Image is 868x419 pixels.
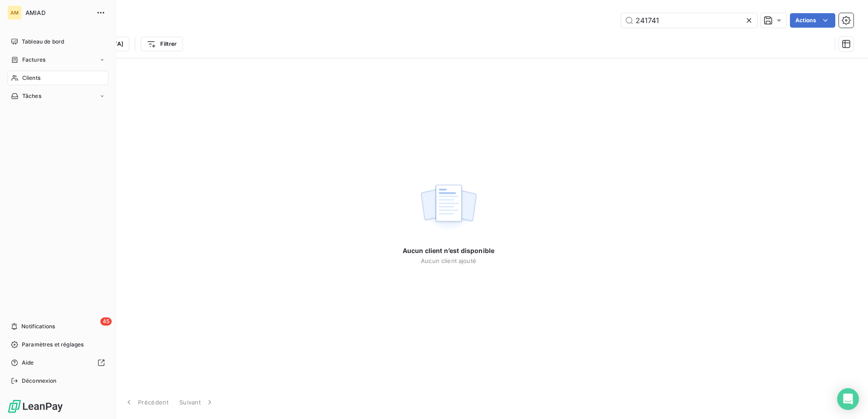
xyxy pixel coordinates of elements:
[22,377,57,385] span: Déconnexion
[421,257,476,264] span: Aucun client ajouté
[22,341,84,349] span: Paramètres et réglages
[22,56,45,64] span: Factures
[22,359,34,367] span: Aide
[22,38,64,46] span: Tableau de bord
[21,322,55,331] span: Notifications
[790,13,835,28] button: Actions
[403,246,494,255] span: Aucun client n’est disponible
[7,399,64,414] img: Logo LeanPay
[22,74,40,82] span: Clients
[621,13,757,28] input: Rechercher
[837,388,859,410] div: Open Intercom Messenger
[100,317,112,326] span: 45
[7,356,108,370] a: Aide
[419,180,478,236] img: empty state
[141,37,182,51] button: Filtrer
[7,5,22,20] div: AM
[25,9,91,16] span: AMIAD
[22,92,41,100] span: Tâches
[119,393,174,412] button: Précédent
[174,393,220,412] button: Suivant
